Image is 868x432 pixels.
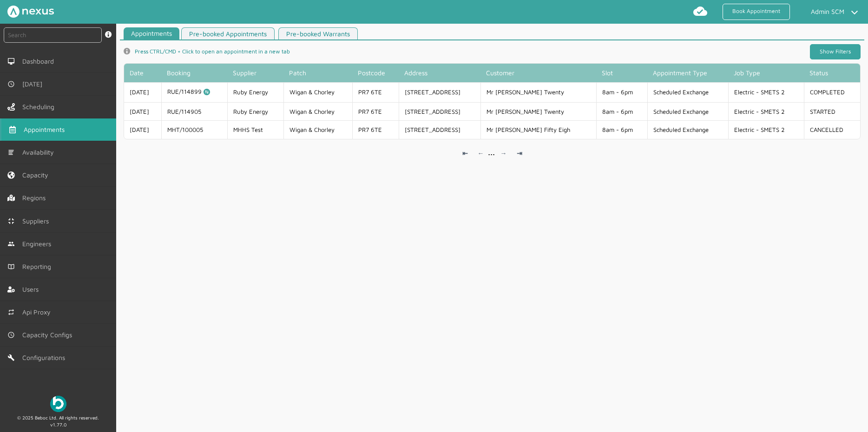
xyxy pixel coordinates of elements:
td: PR7 6TE [352,102,399,121]
td: PR7 6TE [352,120,399,139]
span: Configurations [22,354,69,361]
td: MHT/100005 [161,120,227,139]
span: Dashboard [22,58,58,65]
td: [STREET_ADDRESS] [399,120,480,139]
img: md-cloud-done.svg [693,4,708,19]
td: 8am - 6pm [596,82,647,102]
td: COMPLETED [804,82,860,102]
th: Supplier [227,64,283,82]
th: Job Type [728,64,803,82]
img: scheduling-left-menu.svg [7,103,15,111]
span: Reporting [22,263,55,270]
td: Scheduled Exchange [647,120,729,139]
td: Scheduled Exchange [647,102,729,121]
span: Availability [22,149,58,156]
td: [DATE] [124,120,161,139]
span: Suppliers [22,217,53,225]
td: RUE/114905 [161,102,227,121]
a: Pre-booked Warrants [278,27,358,40]
a: Pre-booked Appointments [181,27,275,40]
img: md-list.svg [7,149,15,156]
img: md-time.svg [7,80,15,88]
span: Users [22,286,42,293]
input: Search by: Ref, PostCode, MPAN, MPRN, Account, Customer [4,27,102,43]
td: Ruby Energy [227,102,283,121]
img: md-contract.svg [7,217,15,225]
a: ⇥ [513,146,526,160]
th: Appointment Type [647,64,729,82]
img: md-build.svg [7,354,15,361]
img: md-desktop.svg [7,58,15,65]
span: Engineers [22,240,55,248]
span: [DATE] [22,80,46,88]
span: Api Proxy [22,308,54,316]
td: Wigan & Chorley [283,120,352,139]
td: Mr [PERSON_NAME] Twenty [480,102,596,121]
td: Electric - SMETS 2 [728,102,803,121]
img: appointments-left-menu.svg [9,126,16,133]
th: Patch [283,64,352,82]
a: Appointments [124,27,179,40]
th: Address [399,64,480,82]
img: regions.left-menu.svg [7,194,15,202]
span: Scheduling [22,103,58,111]
a: Show Filters [810,44,861,59]
td: MHHS Test [227,120,283,139]
td: 8am - 6pm [596,120,647,139]
td: CANCELLED [804,120,860,139]
a: Book Appointment [723,4,790,20]
td: [STREET_ADDRESS] [399,82,480,102]
td: [STREET_ADDRESS] [399,102,480,121]
td: Mr [PERSON_NAME] Fifty Eigh [480,120,596,139]
a: → [497,146,511,160]
img: Beboc Logo [50,396,66,412]
th: Status [804,64,860,82]
div: ... [488,146,495,157]
td: Ruby Energy [227,82,283,102]
td: PR7 6TE [352,82,399,102]
span: Capacity [22,171,52,179]
span: Regions [22,194,49,202]
a: ← [474,146,488,160]
td: [DATE] [124,102,161,121]
td: Wigan & Chorley [283,82,352,102]
td: RUE/114899 [161,82,227,102]
img: md-book.svg [7,263,15,270]
a: ⇤ [458,146,472,160]
td: Scheduled Exchange [647,82,729,102]
span: Press CTRL/CMD + Click to open an appointment in a new tab [135,48,290,55]
span: Capacity Configs [22,331,76,339]
td: [DATE] [124,82,161,102]
td: Wigan & Chorley [283,102,352,121]
th: Date [124,64,161,82]
td: STARTED [804,102,860,121]
td: Electric - SMETS 2 [728,82,803,102]
img: capacity-left-menu.svg [7,171,15,179]
img: md-people.svg [7,240,15,248]
td: Mr [PERSON_NAME] Twenty [480,82,596,102]
img: md-repeat.svg [7,308,15,316]
img: md-time.svg [7,331,15,339]
th: Postcode [352,64,399,82]
td: 8am - 6pm [596,102,647,121]
img: user-left-menu.svg [7,286,15,293]
span: Appointments [24,126,68,133]
th: Booking [161,64,227,82]
th: Customer [480,64,596,82]
td: Electric - SMETS 2 [728,120,803,139]
th: Slot [596,64,647,82]
img: Nexus [7,6,54,18]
